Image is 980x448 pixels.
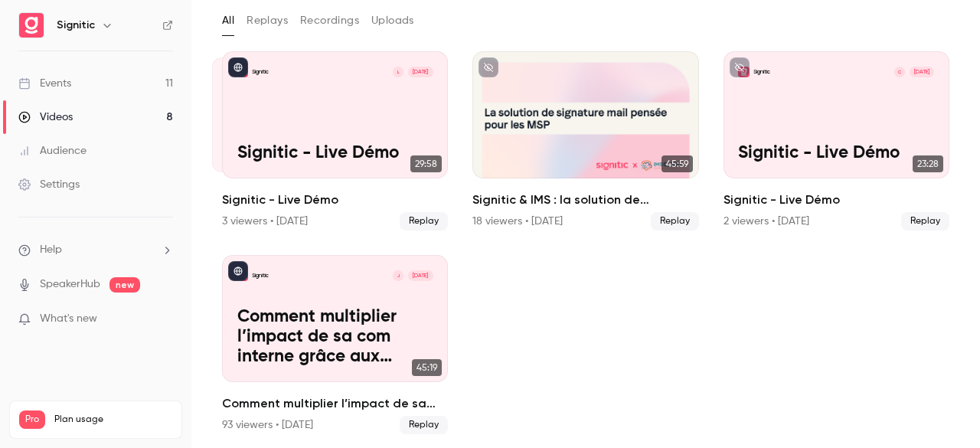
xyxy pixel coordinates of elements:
span: Replay [651,212,699,231]
span: Replay [400,212,448,231]
span: What's new [40,311,97,327]
h2: Signitic & IMS : la solution de signature mail pensée pour les MSP [472,191,698,209]
h2: Signitic - Live Démo [222,191,448,209]
div: L [392,66,405,79]
li: Signitic - Live Démo [724,51,949,231]
a: Signitic - Live DémoSigniticC[DATE]Signitic - Live Démo23:28Signitic - Live Démo2 viewers • [DATE... [724,51,949,231]
div: C [893,66,906,79]
p: Signitic [252,68,269,76]
button: Replays [247,8,288,33]
button: All [222,8,234,33]
span: Help [40,242,62,258]
h6: Signitic [57,18,95,33]
li: Signitic & IMS : la solution de signature mail pensée pour les MSP [472,51,698,231]
p: Signitic - Live Démo [237,143,433,163]
div: Settings [18,177,80,192]
div: J [392,270,405,283]
span: 29:58 [410,155,442,172]
span: Plan usage [54,414,172,426]
a: Signitic - Live DémoSigniticL[DATE]Signitic - Live Démo29:58Signitic - Live DémoSigniticL[DATE]Si... [222,51,448,231]
div: 2 viewers • [DATE] [724,214,809,229]
a: 45:59Signitic & IMS : la solution de signature mail pensée pour les MSP18 viewers • [DATE]Replay [472,51,698,231]
button: Uploads [371,8,414,33]
p: Comment multiplier l’impact de sa com interne grâce aux signatures mail. [237,307,433,368]
button: published [228,57,248,77]
button: Recordings [300,8,359,33]
div: 93 viewers • [DATE] [222,417,313,433]
span: 45:59 [661,155,693,172]
span: new [109,277,140,293]
button: unpublished [730,57,750,77]
a: SpeakerHub [40,276,100,293]
span: [DATE] [910,67,935,78]
span: 23:28 [913,155,943,172]
button: unpublished [479,57,498,77]
div: 18 viewers • [DATE] [472,214,563,229]
span: Replay [901,212,949,231]
button: published [228,261,248,281]
p: Signitic - Live Démo [738,143,934,163]
span: [DATE] [408,270,433,282]
span: Pro [19,410,45,429]
li: help-dropdown-opener [18,242,173,258]
span: [DATE] [408,67,433,78]
div: 3 viewers • [DATE] [222,214,308,229]
p: Signitic [252,272,269,280]
div: Videos [18,110,73,125]
li: Comment multiplier l’impact de sa com interne grâce aux signatures mail. [222,255,448,434]
ul: Videos [222,51,949,434]
span: 45:19 [412,359,442,376]
span: Replay [400,416,448,434]
p: Signitic [753,68,770,76]
li: Signitic - Live Démo [222,51,448,231]
div: Audience [18,143,87,159]
h2: Comment multiplier l’impact de sa com interne grâce aux signatures mail. [222,394,448,413]
div: Events [18,76,71,91]
h2: Signitic - Live Démo [724,191,949,209]
img: Signitic [19,13,44,38]
a: Comment multiplier l’impact de sa com interne grâce aux signatures mail.SigniticJ[DATE]Comment mu... [222,255,448,434]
